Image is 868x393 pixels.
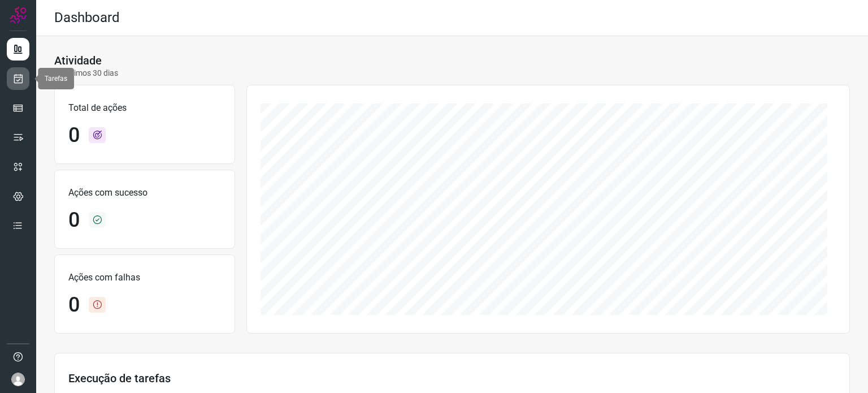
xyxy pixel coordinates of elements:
h3: Atividade [54,54,102,67]
span: Tarefas [45,75,67,83]
p: Total de ações [68,101,221,115]
img: avatar-user-boy.jpg [11,373,25,386]
p: Ações com sucesso [68,186,221,200]
img: Logo [10,7,27,24]
h2: Dashboard [54,10,120,26]
p: Últimos 30 dias [54,67,118,79]
h1: 0 [68,293,80,317]
p: Ações com falhas [68,271,221,284]
h1: 0 [68,208,80,232]
h1: 0 [68,123,80,148]
h3: Execução de tarefas [68,372,836,385]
